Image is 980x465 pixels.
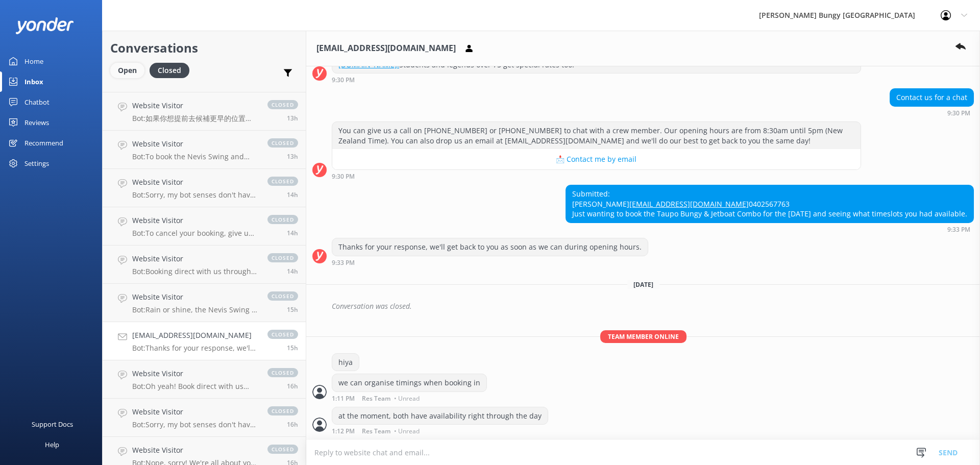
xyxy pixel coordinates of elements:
[132,100,257,111] h4: Website Visitor
[132,344,257,353] p: Bot: Thanks for your response, we'll get back to you as soon as we can during opening hours.
[267,253,298,262] span: closed
[132,114,257,123] p: Bot: 如果你想提前去候補更早的位置，最好直接打電話给我们，[PHONE_NUMBER] 或 [PHONE_NUMBER]。至于是否需要额外收费，建议直接咨询我们的团队，他们会给你最准确的信息。
[332,427,548,434] div: Sep 23 2025 01:12pm (UTC +12:00) Pacific/Auckland
[362,396,390,402] span: Res Team
[332,238,648,256] div: Thanks for your response, we'll get back to you as soon as we can during opening hours.
[394,396,420,402] span: • Unread
[132,330,257,341] h4: [EMAIL_ADDRESS][DOMAIN_NAME]
[947,110,970,116] strong: 9:30 PM
[267,368,298,377] span: closed
[332,76,861,83] div: Sep 22 2025 09:30pm (UTC +12:00) Pacific/Auckland
[103,360,306,399] a: Website VisitorBot:Oh yeah! Book direct with us through our website for the best prices. Check ou...
[103,284,306,322] a: Website VisitorBot:Rain or shine, the Nevis Swing is on! We only stop for extreme weather conditi...
[629,199,749,209] a: [EMAIL_ADDRESS][DOMAIN_NAME]
[566,185,973,223] div: Submitted: [PERSON_NAME] 0402567763 Just wanting to book the Taupo Bungy & Jetboat Combo for the ...
[132,291,257,303] h4: Website Visitor
[627,280,659,289] span: [DATE]
[332,396,355,402] strong: 1:11 PM
[267,215,298,224] span: closed
[132,406,257,418] h4: Website Visitor
[110,63,144,78] div: Open
[332,174,355,180] strong: 9:30 PM
[332,428,355,434] strong: 1:12 PM
[362,428,390,434] span: Res Team
[103,169,306,207] a: Website VisitorBot:Sorry, my bot senses don't have an answer for that, please try and rephrase yo...
[332,122,861,149] div: You can give us a call on [PHONE_NUMBER] or [PHONE_NUMBER] to chat with a crew member. Our openin...
[267,330,298,339] span: closed
[24,71,43,92] div: Inbox
[287,305,298,314] span: Sep 22 2025 09:44pm (UTC +12:00) Pacific/Auckland
[890,109,974,116] div: Sep 22 2025 09:30pm (UTC +12:00) Pacific/Auckland
[24,51,43,71] div: Home
[132,152,257,161] p: Bot: To book the Nevis Swing and Kawarau Zipride for the same day, you can reserve your spots onl...
[287,190,298,199] span: Sep 22 2025 10:42pm (UTC +12:00) Pacific/Auckland
[600,330,687,343] span: Team member online
[267,177,298,186] span: closed
[103,399,306,437] a: Website VisitorBot:Sorry, my bot senses don't have an answer for that, please try and rephrase yo...
[332,298,974,315] div: Conversation was closed.
[132,305,257,314] p: Bot: Rain or shine, the Nevis Swing is on! We only stop for extreme weather conditions. So gear u...
[103,246,306,284] a: Website VisitorBot:Booking direct with us through our website always gives you the best prices. C...
[32,414,73,434] div: Support Docs
[132,445,257,456] h4: Website Visitor
[332,354,359,371] div: hiya
[24,153,49,174] div: Settings
[338,50,791,69] a: [URL][DOMAIN_NAME].
[312,298,974,315] div: 2025-09-23T00:42:30.941
[287,267,298,276] span: Sep 22 2025 10:39pm (UTC +12:00) Pacific/Auckland
[132,177,257,188] h4: Website Visitor
[332,149,861,169] button: 📩 Contact me by email
[110,38,298,58] h2: Conversations
[132,229,257,238] p: Bot: To cancel your booking, give us a call at [PHONE_NUMBER] or [PHONE_NUMBER], or shoot an emai...
[267,445,298,454] span: closed
[132,267,257,276] p: Bot: Booking direct with us through our website always gives you the best prices. Check out our c...
[24,112,49,133] div: Reviews
[110,64,150,76] a: Open
[332,260,355,266] strong: 9:33 PM
[267,138,298,148] span: closed
[150,63,189,78] div: Closed
[947,227,970,233] strong: 9:33 PM
[287,152,298,161] span: Sep 22 2025 11:27pm (UTC +12:00) Pacific/Auckland
[132,253,257,264] h4: Website Visitor
[45,434,59,455] div: Help
[132,368,257,379] h4: Website Visitor
[332,259,648,266] div: Sep 22 2025 09:33pm (UTC +12:00) Pacific/Auckland
[332,173,861,180] div: Sep 22 2025 09:30pm (UTC +12:00) Pacific/Auckland
[132,190,257,200] p: Bot: Sorry, my bot senses don't have an answer for that, please try and rephrase your question, I...
[15,17,74,34] img: yonder-white-logo.png
[132,420,257,429] p: Bot: Sorry, my bot senses don't have an answer for that, please try and rephrase your question, I...
[332,407,548,425] div: at the moment, both have availability right through the day
[287,382,298,390] span: Sep 22 2025 09:03pm (UTC +12:00) Pacific/Auckland
[332,395,487,402] div: Sep 23 2025 01:11pm (UTC +12:00) Pacific/Auckland
[890,89,973,106] div: Contact us for a chat
[103,207,306,246] a: Website VisitorBot:To cancel your booking, give us a call at [PHONE_NUMBER] or [PHONE_NUMBER], or...
[132,215,257,226] h4: Website Visitor
[287,420,298,429] span: Sep 22 2025 08:21pm (UTC +12:00) Pacific/Auckland
[287,229,298,237] span: Sep 22 2025 10:41pm (UTC +12:00) Pacific/Auckland
[267,406,298,415] span: closed
[394,428,420,434] span: • Unread
[287,114,298,123] span: Sep 22 2025 11:55pm (UTC +12:00) Pacific/Auckland
[132,138,257,150] h4: Website Visitor
[332,77,355,83] strong: 9:30 PM
[24,133,63,153] div: Recommend
[150,64,194,76] a: Closed
[103,322,306,360] a: [EMAIL_ADDRESS][DOMAIN_NAME]Bot:Thanks for your response, we'll get back to you as soon as we can...
[24,92,50,112] div: Chatbot
[103,92,306,131] a: Website VisitorBot:如果你想提前去候補更早的位置，最好直接打電話给我们，[PHONE_NUMBER] 或 [PHONE_NUMBER]。至于是否需要额外收费，建议直接咨询我们的...
[132,382,257,391] p: Bot: Oh yeah! Book direct with us through our website for the best prices. Check out our combos t...
[287,344,298,352] span: Sep 22 2025 09:33pm (UTC +12:00) Pacific/Auckland
[566,226,974,233] div: Sep 22 2025 09:33pm (UTC +12:00) Pacific/Auckland
[267,100,298,109] span: closed
[103,131,306,169] a: Website VisitorBot:To book the Nevis Swing and Kawarau Zipride for the same day, you can reserve ...
[332,374,486,391] div: we can organise timings when booking in
[316,42,456,55] h3: [EMAIL_ADDRESS][DOMAIN_NAME]
[267,291,298,301] span: closed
